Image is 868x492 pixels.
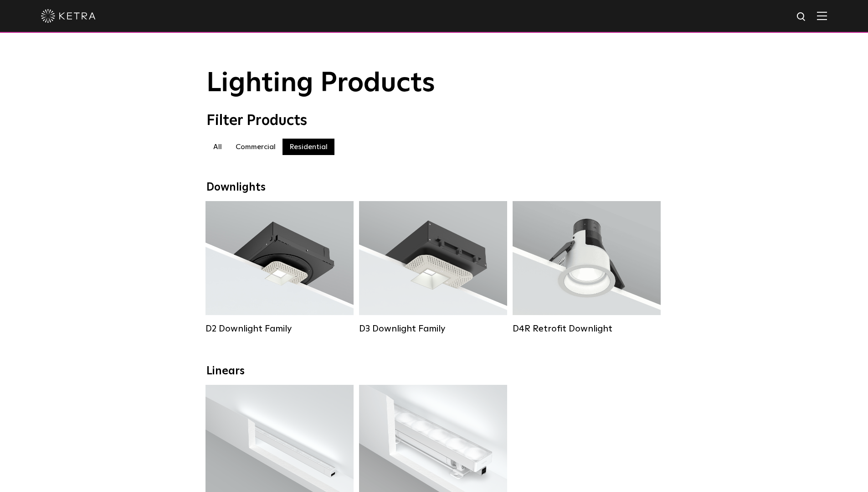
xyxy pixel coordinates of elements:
[359,201,507,334] a: D3 Downlight Family Lumen Output:700 / 900 / 1100Colors:White / Black / Silver / Bronze / Paintab...
[206,181,662,194] div: Downlights
[205,201,354,334] a: D2 Downlight Family Lumen Output:1200Colors:White / Black / Gloss Black / Silver / Bronze / Silve...
[513,201,661,334] a: D4R Retrofit Downlight Lumen Output:800Colors:White / BlackBeam Angles:15° / 25° / 40° / 60°Watta...
[206,112,662,129] div: Filter Products
[817,11,827,20] img: Hamburger%20Nav.svg
[282,139,334,155] label: Residential
[206,139,229,155] label: All
[359,323,507,334] div: D3 Downlight Family
[41,9,96,23] img: ketra-logo-2019-white
[206,365,662,378] div: Linears
[796,11,807,23] img: search icon
[229,139,282,155] label: Commercial
[206,70,435,97] span: Lighting Products
[513,323,661,334] div: D4R Retrofit Downlight
[205,323,354,334] div: D2 Downlight Family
